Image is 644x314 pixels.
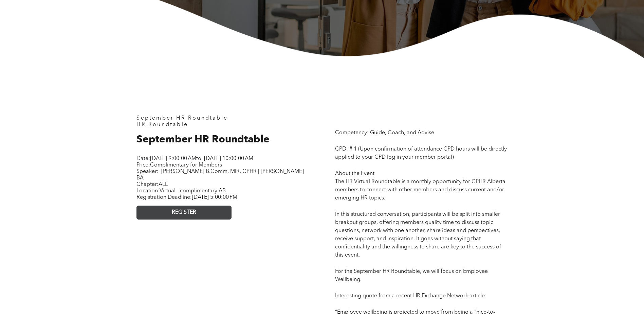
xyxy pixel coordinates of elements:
[159,182,168,187] span: ALL
[136,162,222,168] span: Price:
[136,122,188,127] span: HR Roundtable
[136,156,201,161] span: Date: to
[136,135,270,145] span: September HR Roundtable
[150,162,222,168] span: Complimentary for Members
[136,116,228,121] span: September HR Roundtable
[136,169,159,174] span: Speaker:
[136,169,304,181] span: [PERSON_NAME] B.Comm, MIR, CPHR | [PERSON_NAME] BA
[136,188,237,200] span: Location: Registration Deadline:
[172,209,196,216] span: REGISTER
[160,188,226,194] span: Virtual - complimentary AB
[192,195,237,200] span: [DATE] 5:00:00 PM
[204,156,253,161] span: [DATE] 10:00:00 AM
[136,206,232,220] a: REGISTER
[150,156,196,161] span: [DATE] 9:00:00 AM
[136,182,168,187] span: Chapter:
